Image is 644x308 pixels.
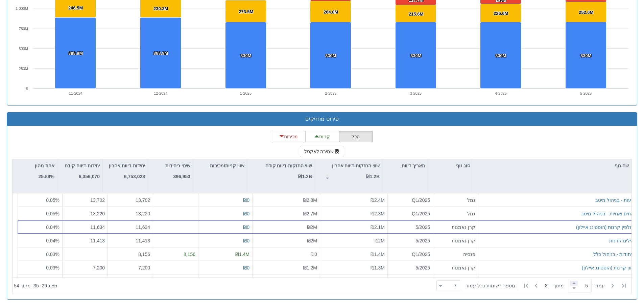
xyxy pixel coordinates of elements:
[193,159,247,172] div: שווי קניות/מכירות
[324,9,338,15] tspan: 264.8M
[371,211,385,216] span: ₪2.3M
[124,174,145,179] strong: 6,753,023
[16,6,28,10] tspan: 1 000M
[303,197,317,203] span: ₪2.8M
[495,91,507,95] text: 4-2025
[21,237,59,244] div: 0.04 %
[410,53,422,58] tspan: 830M
[111,197,150,204] div: 13,702
[390,223,430,230] div: 5/2025
[240,91,252,95] text: 1-2025
[311,251,317,257] span: ₪0
[65,223,105,230] div: 11,634
[375,238,385,243] span: ₪2M
[165,162,190,169] p: שינוי ביחידות
[21,210,59,217] div: 0.05 %
[21,197,59,204] div: 0.05 %
[243,197,249,203] span: ₪0
[579,10,593,15] tspan: 252.6M
[19,67,28,71] text: 250M
[371,224,385,230] span: ₪2.1M
[325,53,336,58] tspan: 830M
[35,162,54,169] p: אחוז מהון
[436,264,475,271] div: קרן נאמנות
[272,131,306,142] button: מכירות
[243,224,249,230] span: ₪0
[68,51,83,56] tspan: 888.9M
[305,131,339,142] button: קניות
[576,223,634,230] button: דולפין קרנות (הוסטינג איילון)
[594,282,605,289] span: ‏עמוד
[65,162,100,169] p: יחידות-דיווח קודם
[65,197,105,204] div: 13,702
[609,237,634,244] button: אילים קרנות
[545,282,553,289] span: 8
[595,197,634,204] button: רעות - בניהול מיטב
[39,174,54,179] strong: 25.88%
[21,264,59,271] div: 0.03 %
[240,53,252,58] tspan: 830M
[390,197,430,204] div: Q1/2025
[593,251,634,257] button: עתודות - בניהול כלל
[307,238,317,243] span: ₪2M
[473,159,631,172] div: שם גוף
[65,237,105,244] div: 11,413
[303,265,317,270] span: ₪1.2M
[582,264,634,271] div: כוון קרנות (הוסטינג איילון)
[428,159,473,172] div: סוג גוף
[79,174,100,179] strong: 6,356,070
[109,162,145,169] p: יחידות-דיווח אחרון
[243,238,249,243] span: ₪0
[69,91,82,95] text: 11-2024
[154,91,167,95] text: 12-2024
[371,251,385,257] span: ₪1.4M
[19,47,28,51] text: 500M
[580,91,592,95] text: 5-2025
[303,211,317,216] span: ₪2.7M
[339,131,373,142] button: הכל
[111,223,150,230] div: 11,634
[243,211,249,216] span: ₪0
[383,159,428,172] div: תאריך דיווח
[332,162,380,169] p: שווי החזקות-דיווח אחרון
[153,51,168,56] tspan: 888.9M
[366,174,380,179] strong: ₪1.2B
[239,9,253,14] tspan: 273.5M
[434,278,630,293] div: ‏ מתוך
[300,146,344,157] button: שמירה לאקסל
[173,174,190,179] strong: 396,953
[21,251,59,257] div: 0.03 %
[156,251,195,257] div: 8,156
[19,27,28,31] text: 750M
[243,265,249,270] span: ₪0
[12,116,632,122] h3: פירוט מחזיקים
[436,197,475,204] div: גמל
[235,251,249,257] span: ₪1.4M
[14,278,57,293] div: ‏מציג 29 - 35 ‏ מתוך 54
[436,210,475,217] div: גמל
[371,197,385,203] span: ₪2.4M
[26,87,28,91] text: 0
[466,282,515,289] span: ‏מספר רשומות בכל עמוד
[111,251,150,257] div: 8,156
[265,162,312,169] p: שווי החזקות-דיווח קודם
[65,210,105,217] div: 13,220
[409,11,423,17] tspan: 215.6M
[390,251,430,257] div: Q1/2025
[298,174,312,179] strong: ₪1.2B
[581,210,634,217] button: אחים ואחיות - בניהול מיטב
[21,223,59,230] div: 0.04 %
[325,91,336,95] text: 2-2025
[307,224,317,230] span: ₪2M
[390,210,430,217] div: Q1/2025
[494,11,508,16] tspan: 226.6M
[436,223,475,230] div: קרן נאמנות
[390,237,430,244] div: 5/2025
[65,264,105,271] div: 7,200
[111,210,150,217] div: 13,220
